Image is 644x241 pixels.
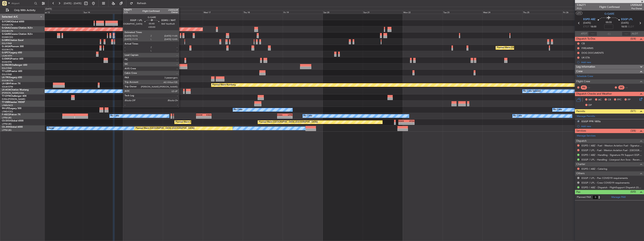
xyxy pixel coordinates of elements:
[576,37,595,41] span: Dispatch To-Dos
[111,113,119,119] div: No Crew
[2,126,10,128] span: CS-JHH
[2,33,33,35] a: G-GARECessna Citation XLS+
[2,30,13,32] a: EGGW/LTN
[163,10,203,14] div: Tue 16
[577,75,593,78] a: Schedule Crew
[2,101,9,103] span: T7-EMI
[403,10,443,14] div: Mon 22
[2,83,10,85] span: LX-GBH
[2,83,20,85] a: LX-GBHFalcon 7X
[582,158,642,161] a: EGGP / LPL - Handling - Liverpool Avn Svcs - Ravenair EGGP LPL
[48,126,54,131] div: Owner
[618,85,624,90] div: SIC
[576,162,585,166] span: Charter
[203,10,243,14] div: Wed 17
[2,101,25,103] a: T7-EMIHawker 900XP
[632,32,638,36] span: ALDT
[399,120,406,122] div: EGKK
[2,42,12,45] a: EGLF/FAB
[83,10,123,14] div: Sun 14
[204,116,211,118] div: -
[630,190,636,194] span: (0/0)
[2,70,22,72] a: T7-LZZIPraetor 600
[212,82,236,88] div: Planned Maint Nurnberg
[581,85,587,90] div: PIC
[196,114,204,116] div: EGGW
[577,114,595,118] a: Manage Permits
[576,79,590,84] span: Flight Crew
[2,33,11,35] span: G-GARE
[2,52,22,54] a: G-SPCYLegacy 650
[513,113,522,119] div: No Crew
[285,116,292,118] div: -
[576,65,595,69] span: Leg Information
[630,7,642,10] span: Pos Owner
[2,54,12,57] a: LGAV/ATH
[2,129,12,132] a: LFPB/LBG
[588,98,592,102] span: MF
[588,32,597,36] input: --:--
[2,98,25,101] a: EVRA/[PERSON_NAME]
[599,5,620,9] div: Flight Confirmed
[278,114,285,116] div: KSEA
[2,58,11,60] span: G-ENRG
[278,116,285,118] div: -
[135,126,195,131] div: Planned Maint [GEOGRAPHIC_DATA] ([GEOGRAPHIC_DATA])
[134,2,150,5] span: Refresh
[2,116,12,119] a: LFPB/LBG
[2,21,24,23] a: G-FOMOGlobal 6000
[582,176,628,180] a: EGGP / LPL - Pax COVID19 requirements
[2,120,11,122] span: CS-DOU
[2,95,10,97] span: T7-DYN
[443,10,483,14] div: Tue 23
[576,11,582,15] button: UTC
[482,10,522,14] div: Wed 24
[2,114,20,116] a: F-HECDFalcon 7X
[582,51,604,54] div: DOG DOCUMENTS
[621,25,627,29] span: 18:55
[45,8,52,11] div: [DATE]
[363,10,403,14] div: Sun 21
[625,86,634,89] div: - -
[2,110,13,113] a: LFMD/CEQ
[576,139,587,143] span: Dispatch
[2,89,29,91] a: LX-AOACitation Mustang
[2,36,13,39] a: EGNR/CEG
[123,10,163,14] div: Mon 15
[64,2,81,5] span: [DATE] - [DATE]
[304,113,312,119] div: No Crew
[576,129,586,133] span: Services
[582,186,642,189] a: EGPD / ABZ - Dispatch - FlightSupport Dispatch [GEOGRAPHIC_DATA]
[2,95,26,97] a: T7-DYNChallenger 604
[581,125,642,128] div: Add new
[577,3,586,7] span: 536271
[283,10,323,14] div: Fri 19
[583,21,591,25] span: [DATE]
[2,120,23,122] a: CS-DOUGlobal 6500
[2,64,11,66] span: G-VNOR
[576,109,585,114] span: Permits
[582,149,642,152] a: EGGP / LPL - Fuel - Weston Aviation Fuel - [GEOGRAPHIC_DATA] Aviation - EGGP / LPL
[2,67,12,70] a: EGLF/FAB
[576,171,585,176] span: Others
[617,98,621,102] span: FFC
[2,52,10,54] span: G-SPCY
[598,98,602,102] span: AC
[608,98,611,102] span: CR
[4,7,41,13] button: Only With Activity
[406,120,414,122] div: HTZA
[583,25,589,29] span: ETOT
[588,86,596,89] div: - -
[630,129,636,133] span: (3/6)
[2,58,23,60] a: G-ENRGPraetor 600
[630,109,636,113] span: (0/1)
[590,25,596,29] span: 18:00
[43,10,83,14] div: Sat 13
[577,195,591,199] label: Planned PAX
[2,123,12,125] a: LFPB/LBG
[406,122,414,125] div: -
[630,3,642,7] span: LNX06AR
[588,103,592,107] span: DP
[582,56,590,59] div: UK ETA
[604,12,615,16] span: G-GARE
